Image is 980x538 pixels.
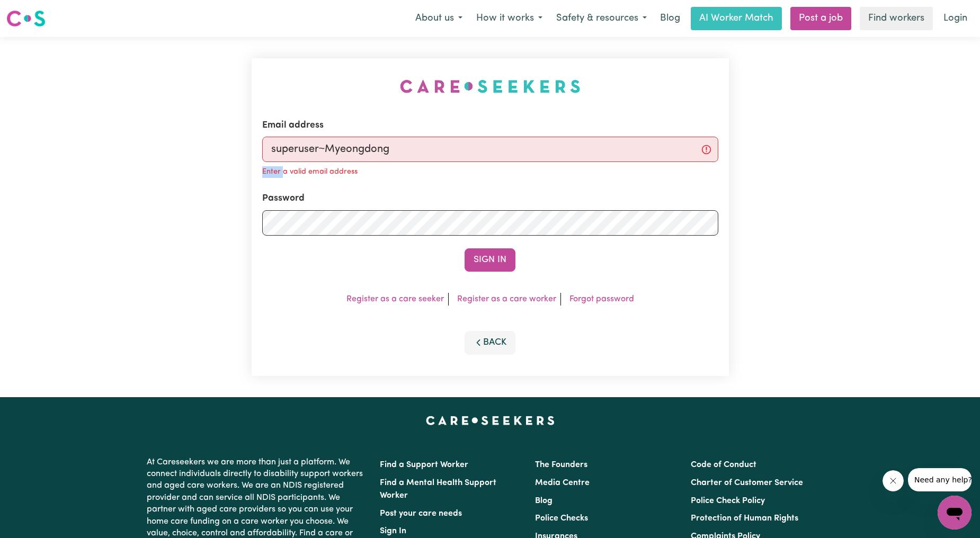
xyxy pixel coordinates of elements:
[691,461,756,469] a: Code of Conduct
[262,119,324,132] label: Email address
[691,497,765,505] a: Police Check Policy
[6,9,46,28] img: Careseekers logo
[549,7,654,30] button: Safety & resources
[535,497,553,505] a: Blog
[6,6,46,31] a: Careseekers logo
[465,248,515,272] button: Sign In
[860,7,933,30] a: Find workers
[346,295,444,303] a: Register as a care seeker
[938,496,972,530] iframe: Button to launch messaging window
[691,7,782,30] a: AI Worker Match
[262,166,358,178] p: Enter a valid email address
[469,7,549,30] button: How it works
[380,509,462,518] a: Post your care needs
[535,514,588,523] a: Police Checks
[408,7,469,30] button: About us
[426,416,555,425] a: Careseekers home page
[569,295,634,303] a: Forgot password
[262,137,718,162] input: Email address
[535,461,587,469] a: The Founders
[691,479,803,487] a: Charter of Customer Service
[691,514,798,523] a: Protection of Human Rights
[380,461,468,469] a: Find a Support Worker
[937,7,974,30] a: Login
[790,7,851,30] a: Post a job
[380,527,406,535] a: Sign In
[380,479,496,500] a: Find a Mental Health Support Worker
[457,295,556,303] a: Register as a care worker
[465,331,515,354] button: Back
[262,192,305,205] label: Password
[6,7,64,16] span: Need any help?
[883,470,904,491] iframe: Close message
[654,7,687,30] a: Blog
[535,479,590,487] a: Media Centre
[908,468,972,491] iframe: Message from company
